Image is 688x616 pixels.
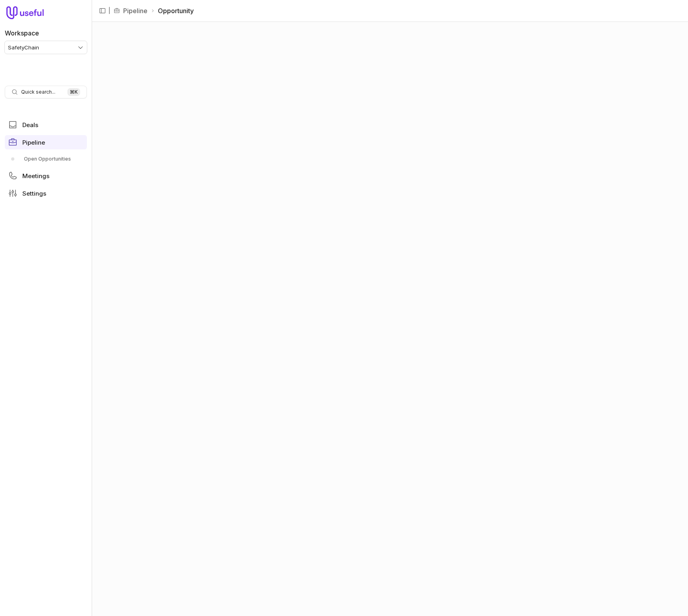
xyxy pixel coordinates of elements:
[22,173,49,179] span: Meetings
[5,153,87,165] a: Open Opportunities
[67,88,80,96] kbd: ⌘ K
[22,122,38,128] span: Deals
[5,153,87,165] div: Pipeline submenu
[22,139,45,145] span: Pipeline
[151,6,194,16] li: Opportunity
[5,169,87,183] a: Meetings
[21,89,55,95] span: Quick search...
[123,6,147,16] a: Pipeline
[5,186,87,200] a: Settings
[5,118,87,132] a: Deals
[108,6,110,16] span: |
[5,28,39,38] label: Workspace
[5,135,87,149] a: Pipeline
[96,5,108,17] button: Collapse sidebar
[22,190,46,196] span: Settings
